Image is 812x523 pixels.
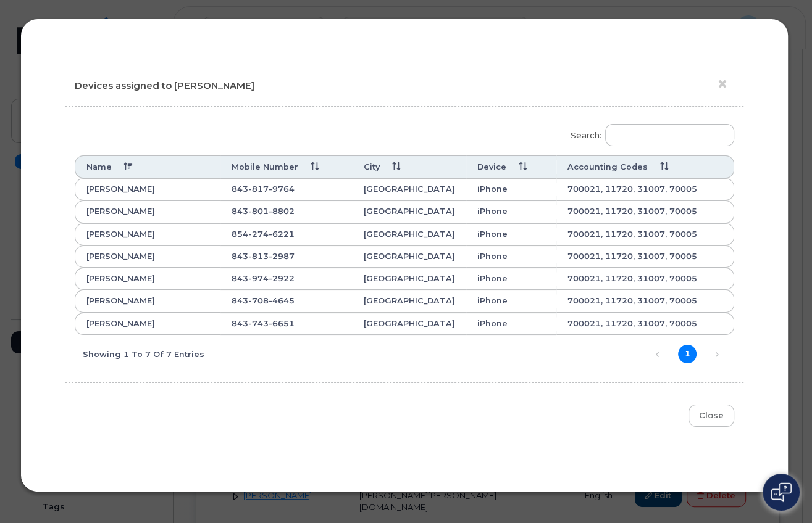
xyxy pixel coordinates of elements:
span: 843 [232,319,295,328]
th: [PERSON_NAME] [75,245,220,268]
th: [PERSON_NAME] [75,268,220,290]
button: Close [689,405,734,427]
span: 743 [248,319,269,328]
span: 843 [232,184,295,194]
span: 6651 [269,319,295,328]
span: 6221 [269,229,295,239]
th: 700021, 11720, 31007, 70005 [556,178,735,200]
span: 843 [232,252,295,261]
a: Next [708,345,726,364]
th: [GEOGRAPHIC_DATA] [353,200,466,223]
span: 843 [232,296,295,305]
th: [PERSON_NAME] [75,200,220,223]
th: 700021, 11720, 31007, 70005 [556,313,735,335]
span: 8802 [269,207,295,216]
th: iPhone [466,178,556,200]
img: Open chat [771,482,792,502]
span: 708 [248,296,269,305]
th: 700021, 11720, 31007, 70005 [556,245,735,268]
span: 4645 [269,296,295,305]
th: 700021, 11720, 31007, 70005 [556,223,735,245]
span: 9764 [269,184,295,194]
th: [GEOGRAPHIC_DATA] [353,290,466,312]
h4: Devices assigned to [PERSON_NAME] [75,81,735,91]
th: Mobile Number : activate to sort column ascending [220,155,353,178]
th: [GEOGRAPHIC_DATA] [353,178,466,200]
a: 1 [678,345,697,363]
th: iPhone [466,290,556,312]
th: Device : activate to sort column ascending [466,155,556,178]
th: iPhone [466,313,556,335]
span: 801 [248,207,269,216]
th: iPhone [466,223,556,245]
th: [GEOGRAPHIC_DATA] [353,245,466,268]
span: 2922 [269,274,295,283]
th: 700021, 11720, 31007, 70005 [556,268,735,290]
th: Accounting Codes : activate to sort column ascending [556,155,735,178]
span: 2987 [269,252,295,261]
th: 700021, 11720, 31007, 70005 [556,200,735,223]
th: [PERSON_NAME] [75,290,220,312]
th: [GEOGRAPHIC_DATA] [353,268,466,290]
button: × [717,75,734,94]
th: iPhone [466,245,556,268]
th: City : activate to sort column ascending [353,155,466,178]
th: [PERSON_NAME] [75,223,220,245]
th: [PERSON_NAME] [75,313,220,335]
a: Previous [648,345,667,364]
th: [GEOGRAPHIC_DATA] [353,223,466,245]
th: [PERSON_NAME] [75,178,220,200]
span: 274 [248,229,269,239]
label: Search: [563,116,734,150]
span: 817 [248,184,269,194]
th: 700021, 11720, 31007, 70005 [556,290,735,312]
div: Showing 1 to 7 of 7 entries [75,343,204,364]
th: Name : activate to sort column descending [75,155,220,178]
th: iPhone [466,268,556,290]
span: 843 [232,207,295,216]
span: 843 [232,274,295,283]
th: [GEOGRAPHIC_DATA] [353,313,466,335]
span: 854 [232,229,295,239]
th: iPhone [466,200,556,223]
span: 974 [248,274,269,283]
span: 813 [248,252,269,261]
